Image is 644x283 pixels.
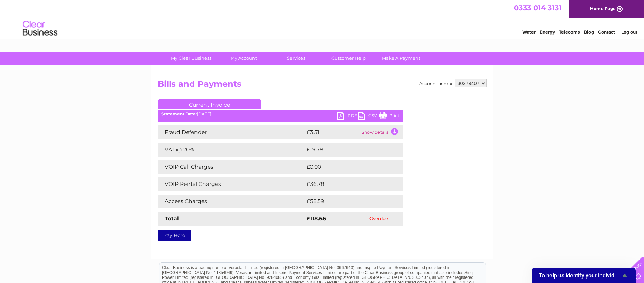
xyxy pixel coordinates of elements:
[22,18,58,39] img: logo.png
[373,52,430,65] a: Make A Payment
[355,212,403,226] td: Overdue
[158,112,403,116] div: [DATE]
[540,29,555,35] a: Energy
[307,215,326,222] strong: £118.66
[215,52,272,65] a: My Account
[163,52,220,65] a: My Clear Business
[158,99,261,109] a: Current Invoice
[358,112,379,122] a: CSV
[559,29,580,35] a: Telecoms
[158,125,305,139] td: Fraud Defender
[539,271,629,280] button: Show survey - To help us identify your individual feedback can you please enter your Business Name?
[305,143,388,157] td: £19.78
[621,29,637,35] a: Log out
[158,195,305,208] td: Access Charges
[159,4,486,34] div: Clear Business is a trading name of Verastar Limited (registered in [GEOGRAPHIC_DATA] No. 3667643...
[522,29,536,35] a: Water
[360,125,403,139] td: Show details
[158,79,487,92] h2: Bills and Payments
[158,143,305,157] td: VAT @ 20%
[158,230,191,241] a: Pay Here
[305,160,387,174] td: £0.00
[305,177,389,191] td: £36.78
[337,112,358,122] a: PDF
[158,160,305,174] td: VOIP Call Charges
[305,125,360,139] td: £3.51
[165,215,179,222] strong: Total
[539,272,621,279] span: To help us identify your individual feedback can you please enter your Business Name?
[514,3,561,12] a: 0333 014 3131
[268,52,325,65] a: Services
[305,195,389,208] td: £58.59
[419,79,487,87] div: Account number
[161,111,197,116] b: Statement Date:
[158,177,305,191] td: VOIP Rental Charges
[379,112,400,122] a: Print
[584,29,594,35] a: Blog
[320,52,377,65] a: Customer Help
[598,29,615,35] a: Contact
